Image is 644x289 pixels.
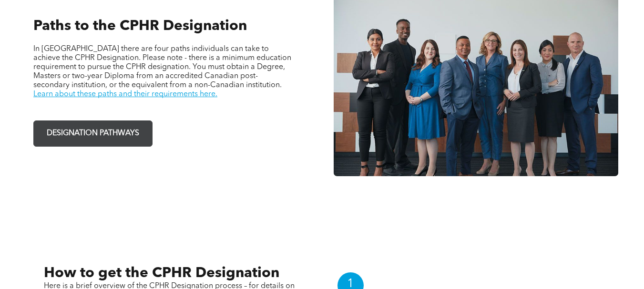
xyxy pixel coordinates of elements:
span: DESIGNATION PATHWAYS [43,124,143,143]
span: Paths to the CPHR Designation [33,19,247,33]
a: DESIGNATION PATHWAYS [33,120,153,147]
a: Learn about these paths and their requirements here. [33,90,217,98]
span: How to get the CPHR Designation [44,266,279,280]
span: In [GEOGRAPHIC_DATA] there are four paths individuals can take to achieve the CPHR Designation. P... [33,45,291,89]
